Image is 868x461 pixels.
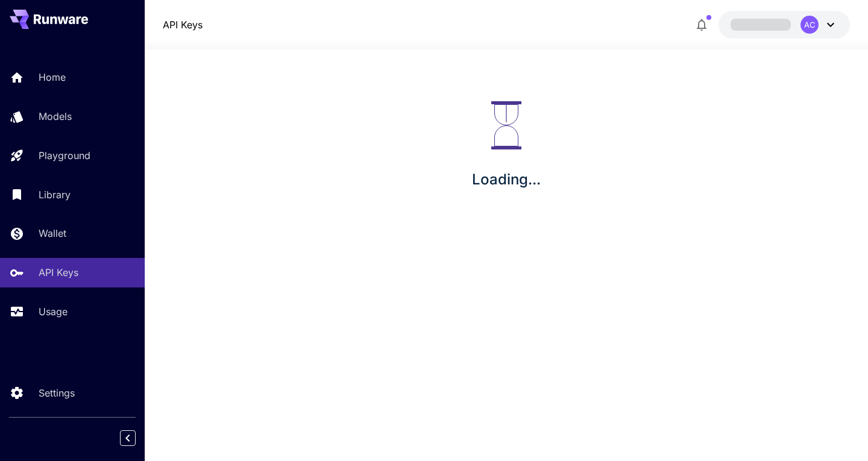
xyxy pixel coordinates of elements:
p: Library [39,187,71,202]
div: Collapse sidebar [129,427,145,449]
p: Usage [39,304,68,319]
p: Loading... [472,169,541,190]
p: Models [39,109,72,124]
a: API Keys [163,17,203,32]
p: API Keys [39,265,78,280]
button: Collapse sidebar [120,430,136,446]
div: AC [800,16,819,34]
p: Playground [39,148,90,163]
p: Settings [39,386,75,400]
button: AC [719,11,850,39]
nav: breadcrumb [163,17,203,32]
p: Home [39,70,66,84]
p: Wallet [39,226,66,240]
